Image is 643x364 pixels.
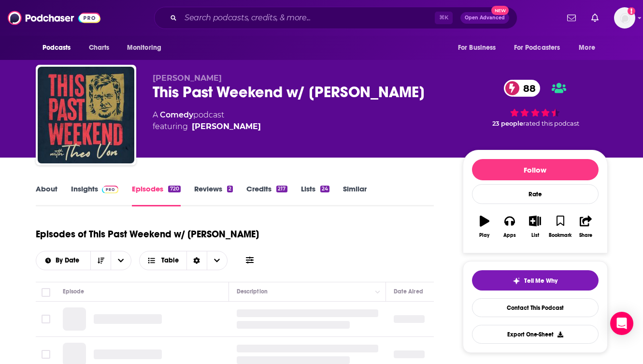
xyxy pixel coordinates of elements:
[154,7,517,29] div: Search podcasts, credits, & more...
[43,41,71,55] span: Podcasts
[89,41,110,55] span: Charts
[120,39,174,57] button: open menu
[186,251,207,270] div: Sort Direction
[153,121,261,132] span: featuring
[343,184,367,206] a: Similar
[458,41,496,55] span: For Business
[36,39,84,57] button: open menu
[56,257,83,264] span: By Date
[549,233,572,238] div: Bookmark
[472,159,599,180] button: Follow
[36,228,259,240] h1: Episodes of This Past Weekend w/ [PERSON_NAME]
[610,312,633,335] div: Open Intercom Messenger
[579,41,595,55] span: More
[435,12,453,24] span: ⌘ K
[472,270,599,291] button: tell me why sparkleTell Me Why
[514,41,560,55] span: For Podcasters
[194,184,233,206] a: Reviews2
[628,7,635,15] svg: Add a profile image
[111,251,131,270] button: open menu
[36,257,91,264] button: open menu
[127,41,161,55] span: Monitoring
[479,233,489,238] div: Play
[276,186,287,192] div: 217
[153,109,261,132] div: A podcast
[614,7,635,29] span: Logged in as HughE
[522,209,547,244] button: List
[460,12,509,24] button: Open AdvancedNew
[83,39,115,57] a: Charts
[161,257,179,264] span: Table
[320,186,329,192] div: 24
[42,350,50,359] span: Toggle select row
[63,286,85,297] div: Episode
[573,209,598,244] button: Share
[472,184,599,204] div: Rate
[372,286,384,298] button: Column Actions
[579,233,592,238] div: Share
[563,10,580,26] a: Show notifications dropdown
[513,277,520,285] img: tell me why sparkle
[503,233,516,238] div: Apps
[227,186,233,192] div: 2
[523,120,579,127] span: rated this podcast
[160,110,193,119] a: Comedy
[102,186,119,193] img: Podchaser Pro
[246,184,287,206] a: Credits217
[531,233,539,238] div: List
[524,277,557,285] span: Tell Me Why
[181,10,435,26] input: Search podcasts, credits, & more...
[42,315,50,323] span: Toggle select row
[168,186,180,192] div: 720
[465,15,505,20] span: Open Advanced
[472,209,497,244] button: Play
[497,209,522,244] button: Apps
[614,7,635,29] img: User Profile
[491,6,509,15] span: New
[237,286,268,297] div: Description
[90,251,111,270] button: Sort Direction
[36,184,57,206] a: About
[472,325,599,344] button: Export One-Sheet
[614,7,635,29] button: Show profile menu
[394,286,423,297] div: Date Aired
[451,39,508,57] button: open menu
[472,298,599,317] a: Contact This Podcast
[514,80,541,97] span: 88
[192,121,261,132] a: Theo Von
[36,251,132,270] h2: Choose List sort
[153,73,222,83] span: [PERSON_NAME]
[548,209,573,244] button: Bookmark
[463,73,608,133] div: 88 23 peoplerated this podcast
[587,10,602,26] a: Show notifications dropdown
[492,120,523,127] span: 23 people
[132,184,180,206] a: Episodes720
[139,251,228,270] button: Choose View
[508,39,574,57] button: open menu
[71,184,119,206] a: InsightsPodchaser Pro
[301,184,329,206] a: Lists24
[38,67,134,163] img: This Past Weekend w/ Theo Von
[504,80,541,97] a: 88
[8,9,100,27] img: Podchaser - Follow, Share and Rate Podcasts
[572,39,607,57] button: open menu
